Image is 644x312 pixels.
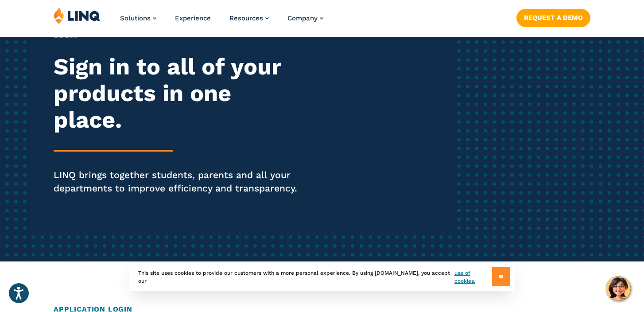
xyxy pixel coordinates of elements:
[120,7,323,36] nav: Primary Navigation
[120,14,156,22] a: Solutions
[54,168,302,195] p: LINQ brings together students, parents and all your departments to improve efficiency and transpa...
[606,276,631,301] button: Hello, have a question? Let’s chat.
[516,9,590,27] a: Request a Demo
[229,14,269,22] a: Resources
[54,54,302,133] h2: Sign in to all of your products in one place.
[54,7,101,24] img: LINQ | K‑12 Software
[229,14,263,22] span: Resources
[129,263,515,291] div: This site uses cookies to provide our customers with a more personal experience. By using [DOMAIN...
[287,14,323,22] a: Company
[287,14,318,22] span: Company
[120,14,151,22] span: Solutions
[516,7,590,27] nav: Button Navigation
[454,269,492,285] a: use of cookies.
[175,14,211,22] a: Experience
